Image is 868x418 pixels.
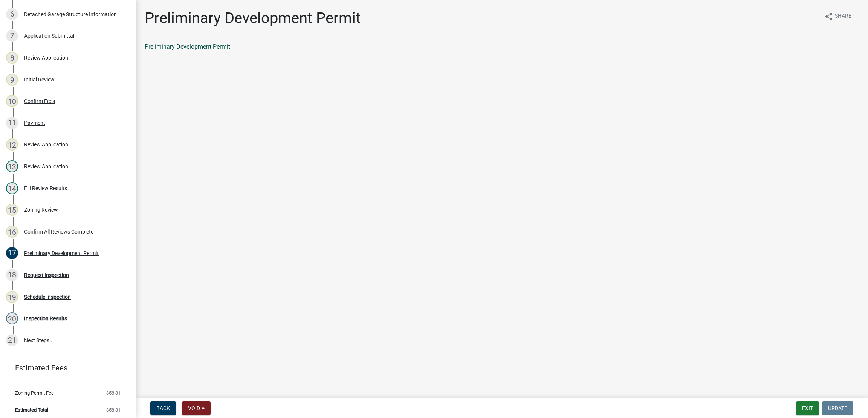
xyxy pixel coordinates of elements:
[188,405,200,411] span: Void
[15,390,54,395] span: Zoning Permit Fee
[24,142,68,147] div: Review Application
[24,186,67,191] div: EH Review Results
[818,9,857,24] button: shareShare
[24,316,67,321] div: Inspection Results
[6,312,18,324] div: 20
[24,120,45,126] div: Payment
[822,401,853,415] button: Update
[106,390,121,395] span: $58.31
[24,250,99,256] div: Preliminary Development Permit
[145,9,361,27] h1: Preliminary Development Permit
[24,77,55,82] div: Initial Review
[6,334,18,346] div: 21
[6,269,18,281] div: 18
[24,164,68,169] div: Review Application
[150,401,176,415] button: Back
[6,8,18,20] div: 6
[796,401,819,415] button: Exit
[156,405,170,411] span: Back
[182,401,211,415] button: Void
[24,33,74,38] div: Application Submittal
[24,294,71,300] div: Schedule Inspection
[24,229,93,234] div: Confirm All Reviews Complete
[145,43,230,50] a: Preliminary Development Permit
[6,74,18,86] div: 9
[24,207,58,212] div: Zoning Review
[6,182,18,194] div: 14
[24,55,68,60] div: Review Application
[24,98,55,104] div: Confirm Fees
[15,407,48,412] span: Estimated Total
[828,405,847,411] span: Update
[6,117,18,129] div: 11
[6,226,18,238] div: 16
[6,204,18,216] div: 15
[24,12,117,17] div: Detached Garage Structure Information
[6,160,18,172] div: 13
[106,407,121,412] span: $58.31
[6,138,18,151] div: 12
[6,247,18,259] div: 17
[824,12,833,21] i: share
[24,272,69,278] div: Request Inspection
[6,95,18,107] div: 10
[835,12,851,21] span: Share
[6,360,124,375] a: Estimated Fees
[6,30,18,42] div: 7
[6,291,18,303] div: 19
[6,52,18,64] div: 8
